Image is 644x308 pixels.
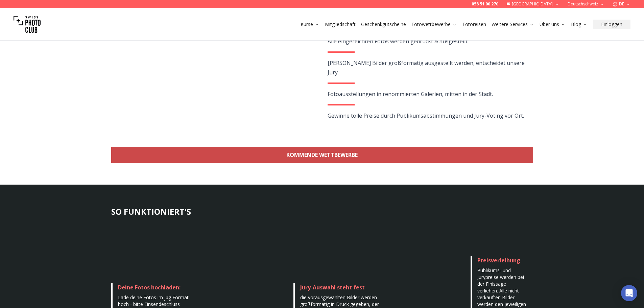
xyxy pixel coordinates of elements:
[328,59,525,76] span: [PERSON_NAME] Bilder großformatig ausgestellt werden, entscheidet unsere Jury.
[301,21,319,28] a: Kurse
[462,21,486,28] a: Fotoreisen
[118,283,194,291] div: Deine Fotos hochladen:
[325,21,356,28] a: Mitgliedschaft
[593,20,630,29] button: Einloggen
[409,20,460,29] button: Fotowettbewerbe
[328,90,493,98] span: Fotoausstellungen in renommierten Galerien, mitten in der Stadt.
[460,20,489,29] button: Fotoreisen
[14,11,41,38] img: Swiss photo club
[328,112,524,119] span: Gewinne tolle Preise durch Publikumsabstimmungen und Jury-Voting vor Ort.
[358,20,409,29] button: Geschenkgutscheine
[472,1,498,7] a: 058 51 00 270
[300,284,365,291] span: Jury-Auswahl steht fest
[361,21,406,28] a: Geschenkgutscheine
[537,20,568,29] button: Über uns
[298,20,322,29] button: Kurse
[328,38,469,45] span: Alle eingereichten Fotos werden gedruckt & ausgestellt.
[540,21,566,28] a: Über uns
[322,20,358,29] button: Mitgliedschaft
[492,21,534,28] a: Weitere Services
[568,20,590,29] button: Blog
[477,257,520,264] span: Preisverleihung
[111,206,533,217] h3: SO FUNKTIONIERT'S
[621,285,637,301] div: Open Intercom Messenger
[411,21,457,28] a: Fotowettbewerbe
[489,20,537,29] button: Weitere Services
[111,147,533,163] a: KOMMENDE WETTBEWERBE
[571,21,588,28] a: Blog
